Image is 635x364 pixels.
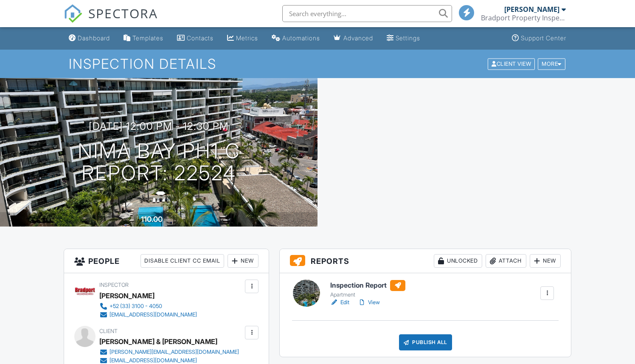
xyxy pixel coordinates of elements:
div: Templates [132,34,163,42]
h6: Inspection Report [330,280,405,291]
h3: Reports [280,249,571,273]
div: Unlocked [434,254,482,268]
a: Edit [330,298,349,307]
a: +52 (33) 3100 - 4050 [99,302,197,311]
a: Contacts [174,31,217,46]
a: SPECTORA [64,11,158,29]
div: [PERSON_NAME] [504,5,559,14]
a: Templates [120,31,167,46]
h3: People [64,249,269,273]
div: Attach [486,254,526,268]
h1: Inspection Details [69,56,566,71]
div: Apartment [330,291,405,298]
input: Search everything... [282,5,452,22]
h1: Nima Bay PH1 C Report: 22524 [78,140,240,185]
div: Dashboard [78,34,110,42]
div: Contacts [187,34,214,42]
div: More [538,58,565,70]
a: Automations (Basic) [268,31,323,46]
div: [PERSON_NAME] & [PERSON_NAME] [99,335,217,348]
a: Support Center [509,31,570,46]
div: Disable Client CC Email [140,254,224,268]
div: 110.00 [141,215,163,224]
span: m² [164,217,170,223]
span: Inspector [99,282,129,288]
div: Publish All [399,334,452,350]
div: Automations [282,34,320,42]
a: View [358,298,380,307]
span: SPECTORA [88,4,158,22]
div: Client View [488,58,535,70]
div: New [530,254,561,268]
a: [PERSON_NAME][EMAIL_ADDRESS][DOMAIN_NAME] [99,348,239,356]
div: [PERSON_NAME] [99,289,155,302]
div: Metrics [236,34,258,42]
div: Support Center [521,34,566,42]
a: Client View [487,60,537,67]
div: [EMAIL_ADDRESS][DOMAIN_NAME] [110,357,197,364]
a: [EMAIL_ADDRESS][DOMAIN_NAME] [99,311,197,319]
a: Settings [383,31,424,46]
img: The Best Home Inspection Software - Spectora [64,4,82,23]
a: Dashboard [65,31,113,46]
span: Client [99,328,118,334]
a: Metrics [224,31,261,46]
div: [EMAIL_ADDRESS][DOMAIN_NAME] [110,311,197,318]
a: Advanced [330,31,377,46]
div: +52 (33) 3100 - 4050 [110,303,162,310]
a: Inspection Report Apartment [330,280,405,299]
div: Advanced [343,34,373,42]
div: Settings [396,34,420,42]
div: [PERSON_NAME][EMAIL_ADDRESS][DOMAIN_NAME] [110,349,239,356]
div: New [228,254,258,268]
h3: [DATE] 12:00 pm - 12:30 pm [89,120,229,132]
div: Bradport Property Inspection [481,14,566,22]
